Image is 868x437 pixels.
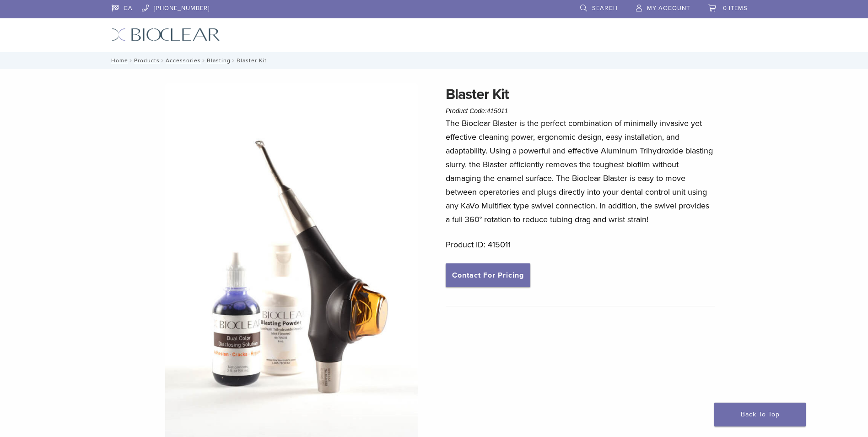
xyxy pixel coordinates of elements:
span: Search [592,5,618,12]
span: / [231,58,237,63]
span: / [128,58,134,63]
a: Back To Top [714,403,806,426]
span: / [201,58,207,63]
span: My Account [647,5,690,12]
h1: Blaster Kit [446,83,715,105]
a: Accessories [166,57,201,64]
span: 415011 [487,107,508,115]
img: Bioclear [112,28,220,41]
span: 0 items [723,5,748,12]
nav: Blaster Kit [105,52,764,69]
a: Blasting [207,57,231,64]
p: The Bioclear Blaster is the perfect combination of minimally invasive yet effective cleaning powe... [446,116,715,226]
a: Products [134,57,160,64]
span: Product Code: [446,107,508,115]
a: Home [108,57,128,64]
a: Contact For Pricing [446,263,530,287]
p: Product ID: 415011 [446,238,715,251]
span: / [160,58,166,63]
